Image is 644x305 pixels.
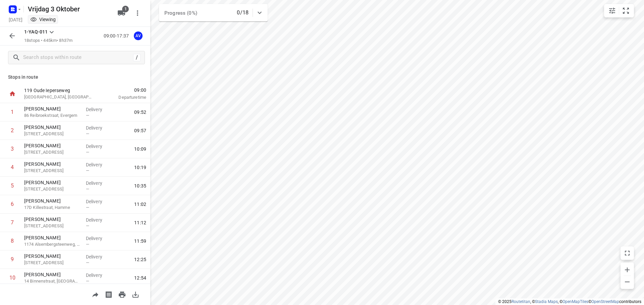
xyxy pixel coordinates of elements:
span: 12:54 [134,275,146,281]
div: 2 [11,127,14,134]
p: Delivery [86,272,111,279]
p: [PERSON_NAME] [24,234,80,241]
p: 119 Oude Ieperseweg [24,87,94,94]
span: — [86,223,89,228]
div: 5 [11,182,14,189]
div: 6 [11,201,14,207]
span: 09:00 [102,87,146,93]
p: 09:00-17:37 [104,32,131,40]
span: 11:02 [134,201,146,208]
button: 1 [115,6,128,20]
a: OpenStreetMap [591,299,619,304]
p: [PERSON_NAME] [24,142,80,149]
span: 10:19 [134,164,146,171]
p: Delivery [86,235,111,242]
p: [PERSON_NAME] [24,161,80,167]
p: [STREET_ADDRESS] [24,167,80,174]
p: 86 Reibroekstraat, Evergem [24,112,80,119]
div: 4 [11,164,14,170]
p: Delivery [86,253,111,260]
button: Fit zoom [619,4,633,17]
span: 1 [122,6,129,12]
p: [PERSON_NAME] [24,271,80,278]
a: OpenMapTiles [562,299,588,304]
p: [PERSON_NAME] [24,198,80,204]
div: 7 [11,219,14,226]
span: 11:59 [134,238,146,244]
p: [PERSON_NAME] [24,124,80,131]
p: [STREET_ADDRESS] [24,131,80,137]
button: Map settings [605,4,619,17]
p: Delivery [86,180,111,186]
p: [STREET_ADDRESS] [24,149,80,156]
a: Routetitan [512,299,530,304]
p: Departure time [102,94,146,101]
button: More [131,6,144,20]
p: [PERSON_NAME] [24,179,80,186]
a: Stadia Maps [535,299,558,304]
p: 1174 Alsembergsteenweg, Beersel [24,241,80,248]
span: Share route [89,291,102,297]
div: 1 [11,109,14,115]
p: Delivery [86,161,111,168]
span: — [86,205,89,210]
span: 09:57 [134,127,146,134]
span: Assigned to Axel Verzele [131,32,145,39]
span: — [86,186,89,192]
span: Print route [115,291,129,297]
p: [PERSON_NAME] [24,105,80,112]
p: Delivery [86,125,111,131]
div: 9 [11,256,14,262]
p: 14 Binnenstraat, [GEOGRAPHIC_DATA] [24,278,80,285]
span: — [86,150,89,155]
p: [STREET_ADDRESS] [24,186,80,193]
span: Print shipping labels [102,291,115,297]
p: [PERSON_NAME] [24,253,80,259]
p: Stops in route [8,74,142,81]
div: 10 [9,275,15,281]
p: 0/18 [237,9,249,17]
p: Delivery [86,106,111,113]
p: 17D Killestraat, Hamme [24,204,80,211]
span: — [86,113,89,118]
p: [PERSON_NAME] [24,216,80,223]
span: Download route [129,291,142,297]
span: — [86,242,89,247]
p: 65 Rue des Commerçants, Bruxelles [24,259,80,266]
span: 09:52 [134,109,146,116]
span: Progress (0%) [164,10,197,16]
div: 3 [11,146,14,152]
p: Delivery [86,198,111,205]
p: Delivery [86,217,111,223]
span: 10:09 [134,146,146,152]
li: © 2025 , © , © © contributors [498,299,641,304]
span: — [86,168,89,173]
div: 8 [11,238,14,244]
p: 18 stops • 445km • 8h37m [24,37,72,44]
div: small contained button group [604,4,634,17]
span: — [86,260,89,265]
div: You are currently in view mode. To make any changes, go to edit project. [30,16,56,23]
p: Delivery [86,143,111,150]
div: Progress (0%)0/18 [159,4,268,21]
p: 1-YAQ-011 [24,28,48,35]
input: Search stops within route [23,53,133,63]
span: — [86,279,89,284]
span: 10:35 [134,182,146,189]
span: 12:25 [134,256,146,263]
span: 11:12 [134,219,146,226]
span: — [86,131,89,136]
p: [GEOGRAPHIC_DATA], [GEOGRAPHIC_DATA] [24,94,94,100]
p: [STREET_ADDRESS] [24,223,80,229]
div: / [133,54,141,61]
